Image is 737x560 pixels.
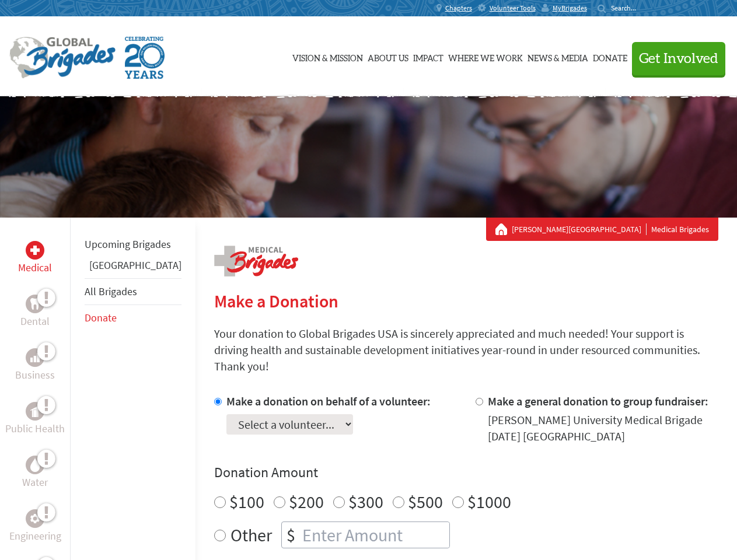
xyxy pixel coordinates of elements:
a: WaterWater [22,456,48,491]
a: Donate [85,311,117,324]
a: BusinessBusiness [15,348,55,383]
div: Medical [26,241,44,260]
span: Chapters [445,3,472,13]
li: Donate [85,305,181,331]
img: Global Brigades Celebrating 20 Years [125,37,165,79]
p: Water [22,474,48,491]
a: [GEOGRAPHIC_DATA] [89,258,181,272]
h2: Make a Donation [214,290,718,311]
a: All Brigades [85,285,137,298]
p: Engineering [9,528,61,544]
a: Where We Work [448,27,523,86]
div: Medical Brigades [495,223,709,235]
label: $300 [348,491,383,513]
p: Public Health [5,421,65,437]
div: Water [26,456,44,474]
a: Impact [413,27,443,86]
label: $500 [408,491,443,513]
label: Other [230,521,272,548]
h4: Donation Amount [214,463,718,482]
label: $100 [229,491,264,513]
li: All Brigades [85,278,181,305]
label: Make a donation on behalf of a volunteer: [226,394,431,408]
a: Public HealthPublic Health [5,402,65,437]
a: EngineeringEngineering [9,509,61,544]
label: Make a general donation to group fundraiser: [488,394,708,408]
img: Public Health [30,405,40,417]
label: $200 [289,491,324,513]
a: About Us [368,27,408,86]
img: Medical [30,246,40,255]
a: DentalDental [20,295,50,330]
div: $ [282,522,300,548]
span: MyBrigades [553,3,587,13]
a: Donate [593,27,627,86]
div: Engineering [26,509,44,528]
a: Vision & Mission [292,27,363,86]
img: Business [30,353,40,362]
a: MedicalMedical [18,241,52,276]
li: Panama [85,257,181,278]
div: Dental [26,295,44,313]
img: Water [30,458,40,471]
p: Dental [20,313,50,330]
input: Search... [611,3,644,12]
a: [PERSON_NAME][GEOGRAPHIC_DATA] [512,223,647,235]
a: News & Media [528,27,588,86]
label: $1000 [467,491,511,513]
p: Medical [18,260,52,276]
img: Global Brigades Logo [9,37,116,79]
div: Public Health [26,402,44,421]
span: Get Involved [639,52,718,66]
p: Business [15,367,55,383]
img: Dental [30,298,40,309]
img: Engineering [30,514,40,523]
li: Upcoming Brigades [85,232,181,257]
div: [PERSON_NAME] University Medical Brigade [DATE] [GEOGRAPHIC_DATA] [488,412,718,444]
img: logo-medical.png [214,246,298,276]
span: Volunteer Tools [490,3,536,13]
div: Business [26,348,44,367]
a: Upcoming Brigades [85,237,171,251]
button: Get Involved [632,42,725,75]
p: Your donation to Global Brigades USA is sincerely appreciated and much needed! Your support is dr... [214,325,718,374]
input: Enter Amount [300,522,449,548]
